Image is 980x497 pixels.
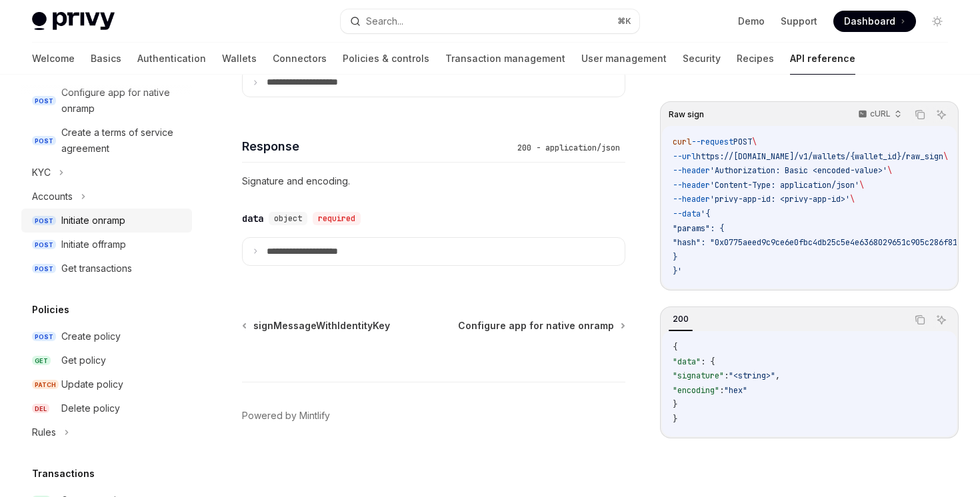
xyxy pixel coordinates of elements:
[683,43,721,75] a: Security
[32,424,56,440] div: Rules
[61,328,121,344] div: Create policy
[790,43,855,75] a: API reference
[701,356,715,367] span: : {
[581,43,667,75] a: User management
[673,137,691,147] span: curl
[844,15,895,28] span: Dashboard
[669,109,704,120] span: Raw sign
[458,319,624,332] a: Configure app for native onramp
[61,260,132,276] div: Get transactions
[691,137,733,147] span: --request
[21,209,192,233] a: POSTInitiate onramp
[21,324,192,348] a: POSTCreate policy
[313,212,361,225] div: required
[669,311,693,327] div: 200
[851,103,907,126] button: cURL
[738,15,765,28] a: Demo
[343,43,429,75] a: Policies & controls
[243,319,390,332] a: signMessageWithIdentityKey
[673,165,710,176] span: --header
[859,180,864,191] span: \
[32,466,95,482] h5: Transactions
[253,319,390,332] span: signMessageWithIdentityKey
[32,12,115,31] img: light logo
[737,43,774,75] a: Recipes
[752,137,757,147] span: \
[673,223,724,234] span: "params": {
[273,43,327,75] a: Connectors
[911,106,929,123] button: Copy the contents from the code block
[673,252,677,262] span: }
[673,151,696,162] span: --url
[887,165,892,176] span: \
[242,137,512,155] h4: Response
[673,385,719,396] span: "encoding"
[32,96,56,106] span: POST
[943,151,948,162] span: \
[445,43,565,75] a: Transaction management
[673,399,677,410] span: }
[32,302,69,318] h5: Policies
[673,180,710,191] span: --header
[781,15,817,28] a: Support
[673,209,701,219] span: --data
[710,180,859,191] span: 'Content-Type: application/json'
[673,414,677,424] span: }
[32,404,49,414] span: DEL
[242,173,625,189] p: Signature and encoding.
[21,396,192,420] a: DELDelete policy
[91,43,121,75] a: Basics
[701,209,710,219] span: '{
[21,372,192,396] a: PATCHUpdate policy
[61,237,126,252] div: Initiate offramp
[32,240,56,250] span: POST
[61,213,125,229] div: Initiate onramp
[366,13,403,29] div: Search...
[673,356,701,367] span: "data"
[21,233,192,256] a: POSTInitiate offramp
[21,81,192,121] a: POSTConfigure app for native onramp
[617,16,631,27] span: ⌘ K
[242,212,263,225] div: data
[32,264,56,274] span: POST
[21,121,192,161] a: POSTCreate a terms of service agreement
[32,332,56,342] span: POST
[719,385,724,396] span: :
[933,106,950,123] button: Ask AI
[733,137,752,147] span: POST
[61,85,184,117] div: Configure app for native onramp
[927,11,948,32] button: Toggle dark mode
[341,9,639,33] button: Search...⌘K
[32,216,56,226] span: POST
[870,109,891,119] p: cURL
[21,256,192,280] a: POSTGet transactions
[673,266,682,276] span: }'
[61,400,120,416] div: Delete policy
[458,319,614,332] span: Configure app for native onramp
[242,409,330,422] a: Powered by Mintlify
[775,370,780,381] span: ,
[61,376,123,392] div: Update policy
[724,370,729,381] span: :
[137,43,206,75] a: Authentication
[32,136,56,146] span: POST
[222,43,257,75] a: Wallets
[32,356,51,366] span: GET
[850,194,855,205] span: \
[673,342,677,352] span: {
[911,311,929,328] button: Copy the contents from the code block
[710,165,887,176] span: 'Authorization: Basic <encoded-value>'
[673,370,724,381] span: "signature"
[696,151,943,162] span: https://[DOMAIN_NAME]/v1/wallets/{wallet_id}/raw_sign
[32,189,73,205] div: Accounts
[274,213,302,224] span: object
[512,141,625,155] div: 200 - application/json
[32,165,51,181] div: KYC
[21,348,192,372] a: GETGet policy
[32,380,59,390] span: PATCH
[61,125,184,157] div: Create a terms of service agreement
[729,370,775,381] span: "<string>"
[32,43,75,75] a: Welcome
[724,385,747,396] span: "hex"
[833,11,916,32] a: Dashboard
